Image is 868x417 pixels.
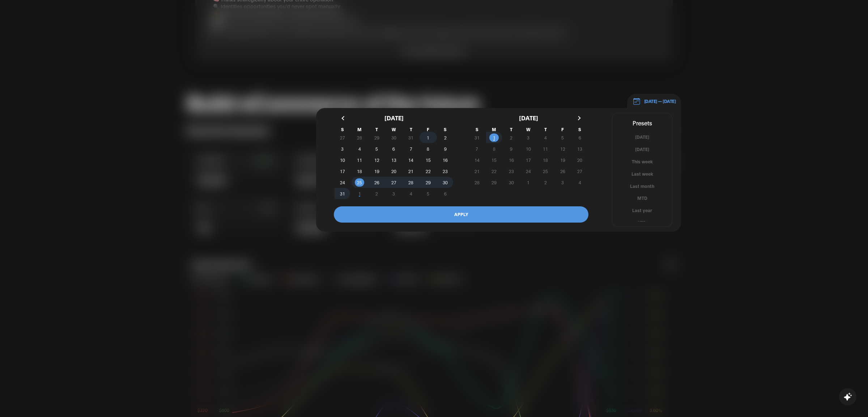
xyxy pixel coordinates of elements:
[612,183,672,190] button: Last month
[485,154,502,165] button: 15
[612,158,672,165] button: This week
[426,154,431,167] span: 15
[351,177,368,188] button: 25
[520,132,537,143] button: 3
[641,98,676,104] p: [DATE] — [DATE]
[475,165,480,178] span: 21
[503,165,520,177] button: 23
[571,143,588,154] button: 13
[334,154,351,165] button: 10
[374,176,379,189] span: 26
[410,142,412,155] span: 7
[420,154,437,165] button: 15
[485,143,502,154] button: 8
[334,108,454,127] div: [DATE]
[510,142,512,155] span: 9
[334,206,588,223] button: APPLY
[437,154,454,165] button: 16
[537,154,554,165] button: 18
[403,127,420,132] span: T
[437,127,454,132] span: S
[560,154,565,167] span: 19
[385,143,402,154] button: 6
[537,127,554,132] span: T
[334,143,351,154] button: 3
[468,165,485,177] button: 21
[476,142,478,155] span: 7
[443,165,448,178] span: 23
[374,154,379,167] span: 12
[357,176,362,189] span: 25
[509,176,514,189] span: 30
[612,118,672,127] div: Presets
[408,176,413,189] span: 28
[391,165,396,178] span: 20
[571,127,588,132] span: S
[420,127,437,132] span: F
[520,127,537,132] span: W
[510,131,512,144] span: 2
[444,142,447,155] span: 9
[374,165,379,178] span: 19
[368,165,385,177] button: 19
[420,165,437,177] button: 22
[554,165,571,177] button: 26
[492,176,497,189] span: 29
[443,176,448,189] span: 30
[537,132,554,143] button: 4
[577,165,582,178] span: 27
[577,142,582,155] span: 13
[426,176,431,189] span: 29
[403,177,420,188] button: 28
[403,165,420,177] button: 21
[351,143,368,154] button: 4
[527,131,529,144] span: 3
[351,165,368,177] button: 18
[437,177,454,188] button: 30
[571,165,588,177] button: 27
[420,177,437,188] button: 29
[351,127,368,132] span: M
[560,142,565,155] span: 12
[340,154,345,167] span: 10
[437,143,454,154] button: 9
[408,165,413,178] span: 21
[561,131,564,144] span: 5
[340,165,345,178] span: 17
[385,165,402,177] button: 20
[334,165,351,177] button: 17
[368,154,385,165] button: 12
[503,154,520,165] button: 16
[537,143,554,154] button: 11
[560,165,565,178] span: 26
[503,132,520,143] button: 2
[351,154,368,165] button: 11
[437,132,454,143] button: 2
[403,143,420,154] button: 7
[444,131,447,144] span: 2
[427,131,429,144] span: 1
[579,131,581,144] span: 6
[391,176,396,189] span: 27
[520,154,537,165] button: 17
[437,165,454,177] button: 23
[627,94,681,109] button: [DATE] — [DATE][DATE]SMTWTFS272829303112345678910111213141516171819202122232425262728293031123456...
[468,154,485,165] button: 14
[612,146,672,153] button: [DATE]
[391,154,396,167] span: 13
[392,142,395,155] span: 6
[385,127,402,132] span: W
[475,176,480,189] span: 28
[334,177,351,188] button: 24
[554,143,571,154] button: 12
[385,154,402,165] button: 13
[571,154,588,165] button: 20
[468,177,485,188] button: 28
[543,154,548,167] span: 18
[420,132,437,143] button: 1
[492,154,497,167] span: 15
[443,154,448,167] span: 16
[368,143,385,154] button: 5
[420,143,437,154] button: 8
[385,177,402,188] button: 27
